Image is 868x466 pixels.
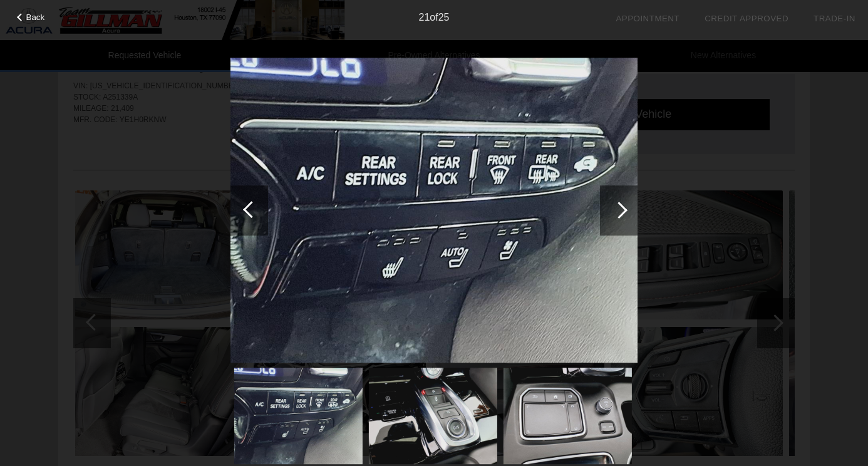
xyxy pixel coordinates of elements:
[504,368,632,464] img: a7443b2c705144b0998dac793f873065.jpg
[419,12,430,23] span: 21
[26,13,45,22] span: Back
[369,368,497,464] img: 7abc7e5ee614470db2a76cd3a9f22bac.jpg
[234,368,363,464] img: 93265c4e742d4094bb7539eb8100c684.jpg
[438,12,450,23] span: 25
[814,14,855,23] a: Trade-In
[705,14,788,23] a: Credit Approved
[616,14,679,23] a: Appointment
[230,58,638,363] img: 93265c4e742d4094bb7539eb8100c684.jpg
